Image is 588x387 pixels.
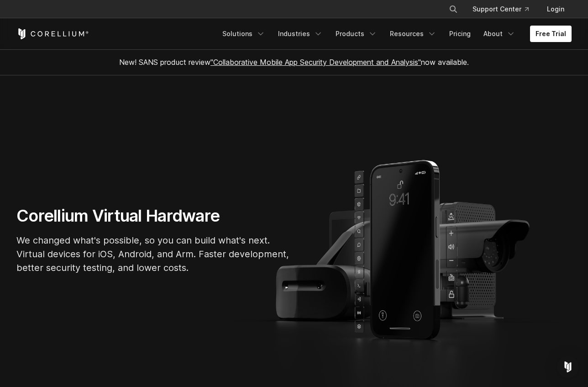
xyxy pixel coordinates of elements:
a: "Collaborative Mobile App Security Development and Analysis" [210,58,421,67]
a: Solutions [217,26,271,42]
button: Search [445,1,462,17]
a: Login [540,1,572,17]
div: Open Intercom Messenger [557,356,579,378]
span: New! SANS product review now available. [119,58,469,67]
div: Navigation Menu [217,26,572,42]
a: Resources [384,26,442,42]
a: Support Center [465,1,536,17]
p: We changed what's possible, so you can build what's next. Virtual devices for iOS, Android, and A... [16,233,290,275]
div: Navigation Menu [438,1,572,17]
a: Free Trial [530,26,572,42]
a: Pricing [444,26,476,42]
h1: Corellium Virtual Hardware [16,206,290,226]
a: About [478,26,521,42]
a: Corellium Home [16,28,89,39]
a: Products [330,26,383,42]
a: Industries [273,26,328,42]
